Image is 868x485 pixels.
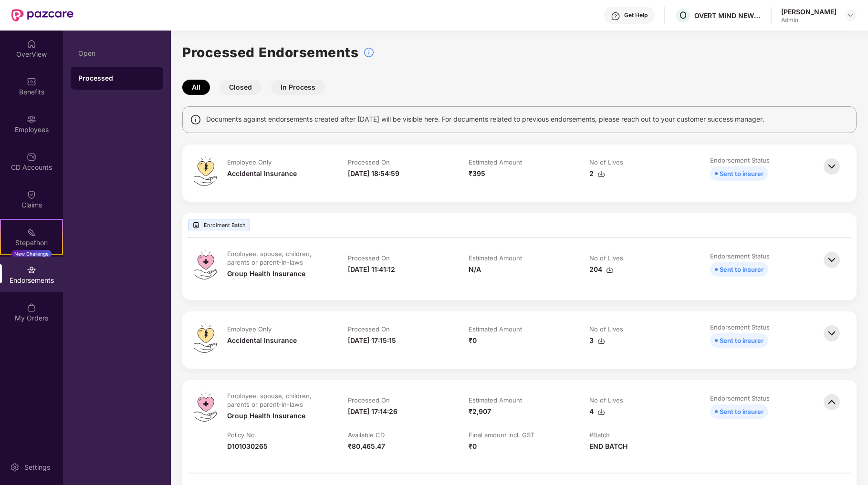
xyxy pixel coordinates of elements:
div: Estimated Amount [469,158,522,166]
div: Sent to insurer [720,264,763,275]
img: svg+xml;base64,PHN2ZyBpZD0iQ0RfQWNjb3VudHMiIGRhdGEtbmFtZT0iQ0QgQWNjb3VudHMiIHhtbG5zPSJodHRwOi8vd3... [27,152,36,162]
div: 4 [589,406,605,417]
div: 3 [589,335,605,346]
div: Employee, spouse, children, parents or parent-in-laws [227,249,327,267]
img: svg+xml;base64,PHN2ZyBpZD0iSW5mb18tXzMyeDMyIiBkYXRhLW5hbWU9IkluZm8gLSAzMngzMiIgeG1sbnM9Imh0dHA6Ly... [363,47,375,58]
div: D101030265 [227,441,268,452]
div: Endorsement Status [710,323,770,331]
img: svg+xml;base64,PHN2ZyBpZD0iSGVscC0zMngzMiIgeG1sbnM9Imh0dHA6Ly93d3cudzMub3JnLzIwMDAvc3ZnIiB3aWR0aD... [611,11,620,21]
div: No of Lives [589,158,623,166]
div: No of Lives [589,396,623,404]
div: Estimated Amount [469,396,522,404]
button: In Process [271,80,325,95]
img: svg+xml;base64,PHN2ZyBpZD0iQmFjay0zMngzMiIgeG1sbnM9Imh0dHA6Ly93d3cudzMub3JnLzIwMDAvc3ZnIiB3aWR0aD... [821,156,842,177]
div: END BATCH [589,441,627,452]
img: svg+xml;base64,PHN2ZyB4bWxucz0iaHR0cDovL3d3dy53My5vcmcvMjAwMC9zdmciIHdpZHRoPSI0OS4zMiIgaGVpZ2h0PS... [194,249,217,279]
div: [DATE] 17:15:15 [348,335,396,346]
div: Endorsement Status [710,156,770,165]
div: Sent to insurer [720,168,763,179]
div: ₹0 [469,335,477,346]
img: svg+xml;base64,PHN2ZyBpZD0iQmFjay0zMngzMiIgeG1sbnM9Imh0dHA6Ly93d3cudzMub3JnLzIwMDAvc3ZnIiB3aWR0aD... [821,249,842,270]
img: svg+xml;base64,PHN2ZyBpZD0iRG93bmxvYWQtMzJ4MzIiIHhtbG5zPSJodHRwOi8vd3d3LnczLm9yZy8yMDAwL3N2ZyIgd2... [597,337,605,345]
div: Accidental Insurance [227,335,297,346]
span: Documents against endorsements created after [DATE] will be visible here. For documents related t... [206,114,764,124]
img: svg+xml;base64,PHN2ZyB4bWxucz0iaHR0cDovL3d3dy53My5vcmcvMjAwMC9zdmciIHdpZHRoPSI0OS4zMiIgaGVpZ2h0PS... [194,156,217,186]
div: [DATE] 11:41:12 [348,264,395,275]
div: Final amount incl. GST [469,431,534,439]
img: svg+xml;base64,PHN2ZyBpZD0iQmVuZWZpdHMiIHhtbG5zPSJodHRwOi8vd3d3LnczLm9yZy8yMDAwL3N2ZyIgd2lkdGg9Ij... [27,77,36,86]
img: svg+xml;base64,PHN2ZyBpZD0iRG93bmxvYWQtMzJ4MzIiIHhtbG5zPSJodHRwOi8vd3d3LnczLm9yZy8yMDAwL3N2ZyIgd2... [606,266,614,274]
img: svg+xml;base64,PHN2ZyBpZD0iSW5mbyIgeG1sbnM9Imh0dHA6Ly93d3cudzMub3JnLzIwMDAvc3ZnIiB3aWR0aD0iMTQiIG... [190,114,201,125]
img: svg+xml;base64,PHN2ZyBpZD0iRHJvcGRvd24tMzJ4MzIiIHhtbG5zPSJodHRwOi8vd3d3LnczLm9yZy8yMDAwL3N2ZyIgd2... [847,11,855,19]
div: Policy No. [227,431,257,439]
div: Get Help [624,11,648,19]
div: #Batch [589,431,610,439]
h1: Processed Endorsements [182,42,358,63]
img: svg+xml;base64,PHN2ZyBpZD0iRG93bmxvYWQtMzJ4MzIiIHhtbG5zPSJodHRwOi8vd3d3LnczLm9yZy8yMDAwL3N2ZyIgd2... [597,408,605,416]
img: svg+xml;base64,PHN2ZyB4bWxucz0iaHR0cDovL3d3dy53My5vcmcvMjAwMC9zdmciIHdpZHRoPSI0OS4zMiIgaGVpZ2h0PS... [194,392,217,422]
div: Group Health Insurance [227,268,305,279]
div: No of Lives [589,325,623,333]
div: Sent to insurer [720,335,763,346]
div: ₹0 [469,441,477,452]
div: New Challenge [11,250,52,258]
div: Processed [78,73,156,83]
div: Estimated Amount [469,254,522,262]
img: svg+xml;base64,PHN2ZyBpZD0iRG93bmxvYWQtMzJ4MzIiIHhtbG5zPSJodHRwOi8vd3d3LnczLm9yZy8yMDAwL3N2ZyIgd2... [597,170,605,178]
div: ₹2,907 [469,406,491,417]
span: O [680,10,687,21]
div: N/A [469,264,481,275]
img: New Pazcare Logo [11,9,73,21]
img: svg+xml;base64,PHN2ZyBpZD0iQmFjay0zMngzMiIgeG1sbnM9Imh0dHA6Ly93d3cudzMub3JnLzIwMDAvc3ZnIiB3aWR0aD... [821,323,842,344]
div: [DATE] 17:14:26 [348,406,397,417]
div: Available CD [348,431,385,439]
div: Settings [21,463,53,472]
img: svg+xml;base64,PHN2ZyBpZD0iVXBsb2FkX0xvZ3MiIGRhdGEtbmFtZT0iVXBsb2FkIExvZ3MiIHhtbG5zPSJodHRwOi8vd3... [192,221,200,229]
div: Employee, spouse, children, parents or parent-in-laws [227,392,327,409]
img: svg+xml;base64,PHN2ZyBpZD0iRW1wbG95ZWVzIiB4bWxucz0iaHR0cDovL3d3dy53My5vcmcvMjAwMC9zdmciIHdpZHRoPS... [27,114,36,124]
div: ₹395 [469,168,485,179]
div: Endorsement Status [710,394,770,402]
div: Employee Only [227,325,272,333]
div: [DATE] 18:54:59 [348,168,399,179]
div: No of Lives [589,254,623,262]
div: Enrolment Batch [188,219,250,231]
div: Estimated Amount [469,325,522,333]
div: Processed On [348,158,390,166]
img: svg+xml;base64,PHN2ZyBpZD0iU2V0dGluZy0yMHgyMCIgeG1sbnM9Imh0dHA6Ly93d3cudzMub3JnLzIwMDAvc3ZnIiB3aW... [10,463,20,472]
img: svg+xml;base64,PHN2ZyBpZD0iSG9tZSIgeG1sbnM9Imh0dHA6Ly93d3cudzMub3JnLzIwMDAvc3ZnIiB3aWR0aD0iMjAiIG... [27,39,36,49]
div: Processed On [348,396,390,404]
div: Processed On [348,325,390,333]
div: Accidental Insurance [227,168,297,179]
div: Admin [781,16,837,24]
img: svg+xml;base64,PHN2ZyBpZD0iQmFjay0zMngzMiIgeG1sbnM9Imh0dHA6Ly93d3cudzMub3JnLzIwMDAvc3ZnIiB3aWR0aD... [821,392,842,413]
div: Endorsement Status [710,252,770,260]
div: Processed On [348,254,390,262]
div: ₹80,465.47 [348,441,385,452]
div: 2 [589,168,605,179]
div: Sent to insurer [720,406,763,417]
div: Stepathon [1,238,62,248]
img: svg+xml;base64,PHN2ZyB4bWxucz0iaHR0cDovL3d3dy53My5vcmcvMjAwMC9zdmciIHdpZHRoPSI0OS4zMiIgaGVpZ2h0PS... [194,323,217,353]
button: All [182,80,210,95]
img: svg+xml;base64,PHN2ZyBpZD0iQ2xhaW0iIHhtbG5zPSJodHRwOi8vd3d3LnczLm9yZy8yMDAwL3N2ZyIgd2lkdGg9IjIwIi... [27,190,36,199]
img: svg+xml;base64,PHN2ZyB4bWxucz0iaHR0cDovL3d3dy53My5vcmcvMjAwMC9zdmciIHdpZHRoPSIyMSIgaGVpZ2h0PSIyMC... [27,227,36,237]
div: Open [78,50,156,57]
div: Group Health Insurance [227,411,305,421]
img: svg+xml;base64,PHN2ZyBpZD0iTXlfT3JkZXJzIiBkYXRhLW5hbWU9Ik15IE9yZGVycyIgeG1sbnM9Imh0dHA6Ly93d3cudz... [27,303,36,312]
div: OVERT MIND NEW IDEAS TECHNOLOGIES [694,11,761,20]
img: svg+xml;base64,PHN2ZyBpZD0iRW5kb3JzZW1lbnRzIiB4bWxucz0iaHR0cDovL3d3dy53My5vcmcvMjAwMC9zdmciIHdpZH... [27,265,36,275]
div: Employee Only [227,158,272,166]
div: [PERSON_NAME] [781,7,837,16]
button: Closed [220,80,261,95]
div: 204 [589,264,614,275]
